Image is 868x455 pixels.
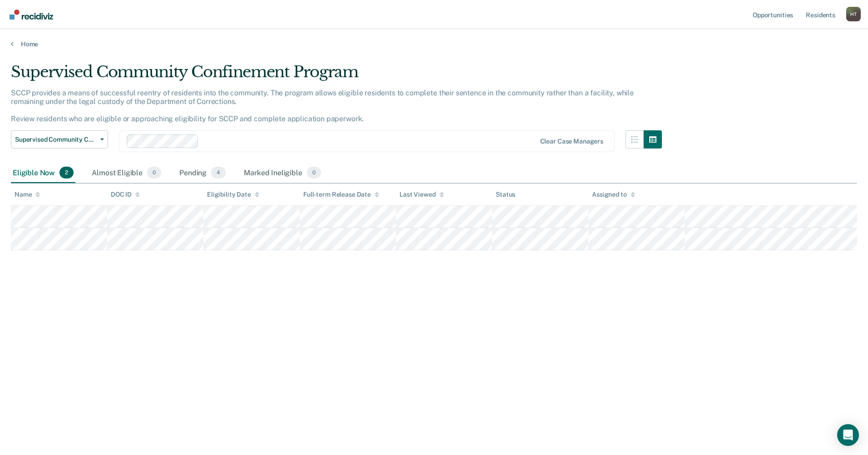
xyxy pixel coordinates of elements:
button: Supervised Community Confinement Program [11,130,108,148]
span: 4 [211,167,226,178]
img: Recidiviz [10,10,53,20]
a: Home [11,40,857,48]
div: Assigned to [592,191,635,198]
p: SCCP provides a means of successful reentry of residents into the community. The program allows e... [11,89,634,124]
div: Status [496,191,515,198]
div: Last Viewed [399,191,444,198]
div: DOC ID [111,191,140,198]
div: Name [15,191,40,198]
div: Open Intercom Messenger [837,424,859,446]
div: Full-term Release Date [303,191,379,198]
span: 2 [59,167,74,178]
div: Marked Ineligible0 [242,163,323,183]
div: Pending4 [178,163,227,183]
div: H T [846,7,861,21]
div: Clear case managers [540,138,603,145]
span: 0 [147,167,161,178]
div: Almost Eligible0 [90,163,163,183]
span: 0 [307,167,321,178]
div: Eligible Now2 [11,163,75,183]
span: Supervised Community Confinement Program [15,136,97,143]
div: Eligibility Date [207,191,259,198]
div: Supervised Community Confinement Program [11,63,662,89]
button: Profile dropdown button [846,7,861,21]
